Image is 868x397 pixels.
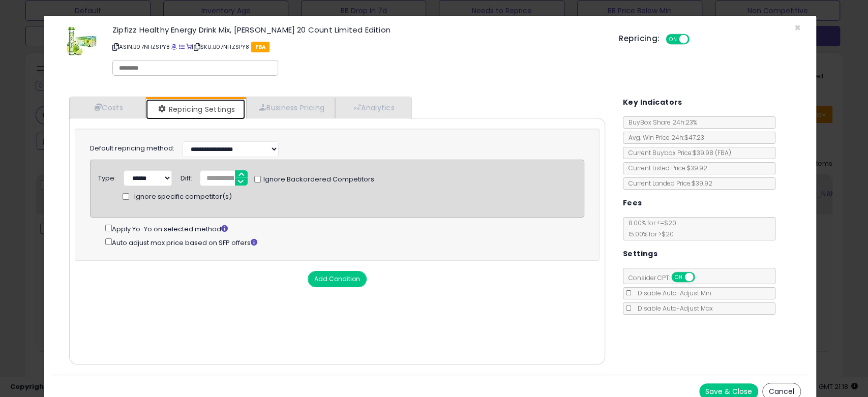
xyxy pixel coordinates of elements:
span: Ignore specific competitor(s) [134,192,232,202]
h5: Settings [623,248,657,260]
h5: Fees [623,197,642,209]
span: Ignore Backordered Competitors [261,175,374,185]
div: Diff: [181,170,192,184]
span: Current Landed Price: $39.92 [623,179,712,188]
span: Disable Auto-Adjust Min [633,289,711,297]
img: 41aob1i3seL._SL60_.jpg [67,26,97,56]
a: Repricing Settings [146,99,246,119]
div: Type: [98,170,116,184]
span: Consider CPT: [623,273,708,282]
span: ON [667,35,680,44]
a: Your listing only [186,43,192,51]
span: FBA [251,42,270,52]
span: Disable Auto-Adjust Max [633,304,713,313]
span: × [794,20,801,35]
span: BuyBox Share 24h: 23% [623,118,697,127]
span: 8.00 % for <= $20 [623,219,676,238]
span: Avg. Win Price 24h: $47.23 [623,133,704,142]
h3: Zipfizz Healthy Energy Drink Mix, [PERSON_NAME] 20 Count Limited Edition [112,26,604,34]
button: Add Condition [308,271,367,287]
span: Current Listed Price: $39.92 [623,164,707,172]
div: Auto adjust max price based on SFP offers [105,236,584,248]
span: 15.00 % for > $20 [623,230,674,238]
a: Costs [70,97,146,118]
span: OFF [688,35,704,44]
span: ( FBA ) [715,148,731,157]
p: ASIN: B07NHZSPY8 | SKU: B07NHZSPY8 [112,39,604,55]
a: All offer listings [179,43,185,51]
a: Analytics [335,97,410,118]
a: Business Pricing [246,97,335,118]
h5: Repricing: [619,35,660,43]
span: ON [672,273,685,282]
a: BuyBox page [171,43,177,51]
h5: Key Indicators [623,96,682,109]
span: $39.98 [693,148,731,157]
span: OFF [693,273,709,282]
span: Current Buybox Price: [623,148,731,157]
div: Apply Yo-Yo on selected method [105,223,584,234]
label: Default repricing method: [90,144,174,154]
